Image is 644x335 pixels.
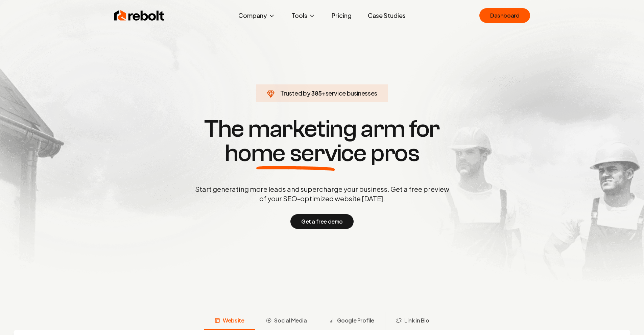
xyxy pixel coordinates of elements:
button: Google Profile [318,312,385,330]
span: Link in Bio [404,316,429,325]
button: Social Media [255,312,317,330]
a: Pricing [326,9,357,22]
button: Tools [286,9,321,22]
h1: The marketing arm for pros [160,117,484,165]
span: Website [223,316,244,325]
img: Rebolt Logo [114,9,165,22]
span: Trusted by [280,89,310,97]
span: Social Media [274,316,307,325]
button: Website [204,312,255,330]
span: service businesses [326,89,378,97]
a: Dashboard [479,8,530,23]
a: Case Studies [362,9,411,22]
button: Link in Bio [385,312,440,330]
span: Google Profile [337,316,374,325]
p: Start generating more leads and supercharge your business. Get a free preview of your SEO-optimiz... [194,184,451,203]
span: home service [225,141,366,165]
span: 385 [311,88,322,98]
button: Company [233,9,281,22]
span: + [322,89,326,97]
button: Get a free demo [290,214,354,229]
